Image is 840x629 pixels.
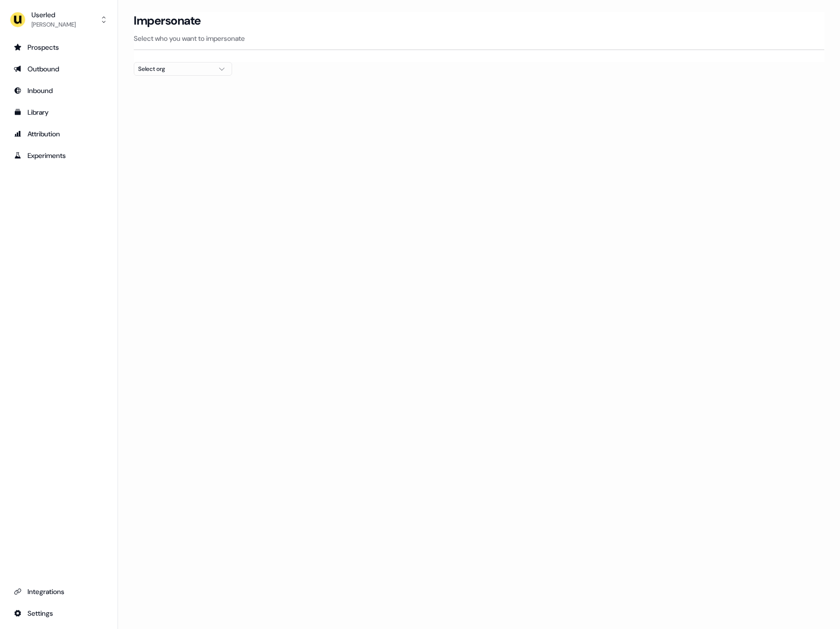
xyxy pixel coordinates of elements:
div: Select org [138,64,212,74]
div: Inbound [14,86,104,95]
a: Go to integrations [8,584,110,599]
a: Go to templates [8,104,110,120]
a: Go to Inbound [8,83,110,98]
a: Go to prospects [8,39,110,55]
div: Attribution [14,129,104,139]
div: [PERSON_NAME] [31,20,76,30]
div: Settings [14,608,104,618]
a: Go to attribution [8,126,110,142]
h3: Impersonate [134,13,201,28]
p: Select who you want to impersonate [134,33,824,43]
button: Userled[PERSON_NAME] [8,8,110,31]
div: Userled [31,10,76,20]
div: Library [14,107,104,117]
a: Go to experiments [8,148,110,163]
a: Go to integrations [8,605,110,621]
div: Prospects [14,42,104,52]
a: Go to outbound experience [8,61,110,77]
div: Experiments [14,151,104,160]
div: Integrations [14,587,104,597]
div: Outbound [14,64,104,74]
button: Select org [134,62,232,76]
